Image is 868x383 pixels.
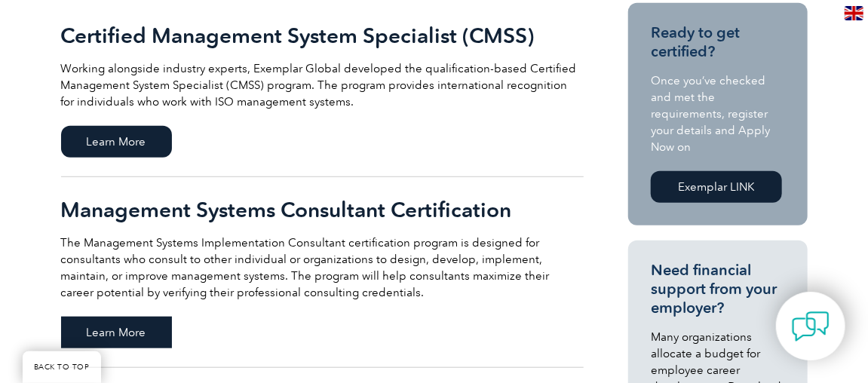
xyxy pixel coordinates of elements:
[23,351,101,383] a: BACK TO TOP
[61,177,584,368] a: Management Systems Consultant Certification The Management Systems Implementation Consultant cert...
[651,72,785,155] p: Once you’ve checked and met the requirements, register your details and Apply Now on
[61,23,584,47] h2: Certified Management System Specialist (CMSS)
[61,317,172,348] span: Learn More
[651,23,785,61] h3: Ready to get certified?
[61,126,172,158] span: Learn More
[651,261,785,317] h3: Need financial support from your employer?
[61,60,584,110] p: Working alongside industry experts, Exemplar Global developed the qualification-based Certified M...
[651,171,782,203] a: Exemplar LINK
[792,308,830,345] img: contact-chat.png
[845,6,863,20] img: en
[61,234,584,301] p: The Management Systems Implementation Consultant certification program is designed for consultant...
[61,198,584,222] h2: Management Systems Consultant Certification
[61,3,584,177] a: Certified Management System Specialist (CMSS) Working alongside industry experts, Exemplar Global...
